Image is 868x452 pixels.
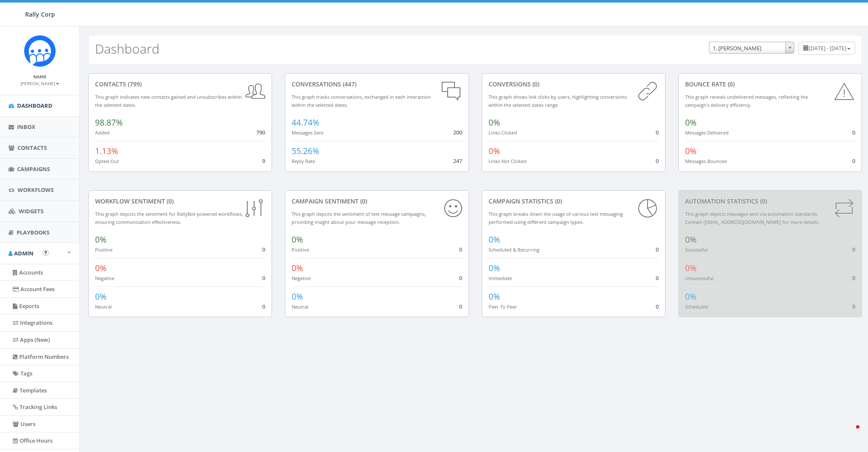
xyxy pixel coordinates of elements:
[489,303,517,310] small: Peer To Peer
[43,250,49,256] button: Open In-App Guide
[656,157,659,165] span: 0
[489,146,500,157] span: 0%
[14,249,34,257] span: Admin
[33,74,46,80] small: Name
[489,263,500,274] span: 0%
[489,197,659,206] div: Campaign Statistics
[95,158,119,164] small: Opted Out
[685,158,727,164] small: Messages Bounced
[839,423,859,443] iframe: Intercom live chat
[95,80,265,89] div: contacts
[656,246,659,253] span: 0
[489,275,512,281] small: Immediate
[359,197,367,205] span: (0)
[489,291,500,302] span: 0%
[685,263,697,274] span: 0%
[95,275,114,281] small: Negative
[95,211,243,225] small: This graph depicts the sentiment for RallyBot-powered workflows, ensuring communication effective...
[453,129,462,136] span: 200
[685,234,697,245] span: 0%
[95,291,107,302] span: 0%
[17,229,49,236] span: Playbooks
[20,80,59,86] small: [PERSON_NAME]
[262,246,265,253] span: 0
[292,197,462,206] div: Campaign Sentiment
[292,80,462,89] div: conversations
[809,44,846,52] span: [DATE] - [DATE]
[95,246,113,253] small: Positive
[95,197,265,206] div: Workflow Sentiment
[531,80,539,88] span: (0)
[292,158,315,164] small: Reply Rate
[685,94,808,108] small: This graph reveals undelivered messages, reflecting the campaign's delivery efficiency.
[685,146,697,157] span: 0%
[726,80,735,88] span: (0)
[852,303,855,310] span: 0
[685,117,697,128] span: 0%
[685,303,708,310] small: Scheduled
[20,79,59,87] a: [PERSON_NAME]
[489,117,500,128] span: 0%
[292,146,319,157] span: 55.26%
[685,291,697,302] span: 0%
[262,274,265,282] span: 0
[256,129,265,136] span: 790
[95,117,123,128] span: 98.87%
[852,274,855,282] span: 0
[709,42,794,54] span: 1. James Martin
[656,129,659,136] span: 0
[17,102,52,109] span: Dashboard
[262,303,265,310] span: 0
[95,146,118,157] span: 1.13%
[489,246,539,253] small: Scheduled & Recurring
[126,80,142,88] span: (799)
[459,303,462,310] span: 0
[852,246,855,253] span: 0
[656,274,659,282] span: 0
[292,129,324,136] small: Messages Sent
[292,303,308,310] small: Neutral
[95,129,110,136] small: Added
[292,234,303,245] span: 0%
[758,197,767,205] span: (0)
[489,129,517,136] small: Links Clicked
[17,186,54,194] span: Workflows
[459,246,462,253] span: 0
[852,129,855,136] span: 0
[656,303,659,310] span: 0
[292,117,319,128] span: 44.74%
[489,211,623,225] small: This graph breaks down the usage of various text messaging performed using different campaign types.
[685,211,819,225] small: This graph depicts messages sent via automation standards. Contact [EMAIL_ADDRESS][DOMAIN_NAME] f...
[709,42,794,54] span: 1. James Martin
[95,94,242,108] small: This graph indicates new contacts gained and unsubscribes within the selected dates.
[341,80,356,88] span: (447)
[292,275,311,281] small: Negative
[489,94,627,108] small: This graph shows link clicks by users, highlighting conversions within the selected dates range.
[24,35,56,67] img: Icon_1.png
[95,303,112,310] small: Neutral
[17,165,50,173] span: Campaigns
[95,42,159,56] h2: Dashboard
[685,246,708,253] small: Successful
[489,234,500,245] span: 0%
[685,197,855,206] div: Automation Statistics
[25,10,55,18] span: Rally Corp
[553,197,562,205] span: (0)
[17,144,47,152] span: Contacts
[292,263,303,274] span: 0%
[262,157,265,165] span: 9
[489,80,659,89] div: conversions
[489,158,527,164] small: Links Not Clicked
[17,123,35,131] span: Inbox
[685,129,729,136] small: Messages Delivered
[685,80,855,89] div: Bounce Rate
[292,246,309,253] small: Positive
[292,94,431,108] small: This graph tracks conversations, exchanged in each interaction within the selected dates.
[292,211,426,225] small: This graph depicts the sentiment of text message campaigns, providing insight about your message ...
[459,274,462,282] span: 0
[95,263,107,274] span: 0%
[95,234,107,245] span: 0%
[852,157,855,165] span: 0
[685,275,714,281] small: Unsuccessful
[453,157,462,165] span: 247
